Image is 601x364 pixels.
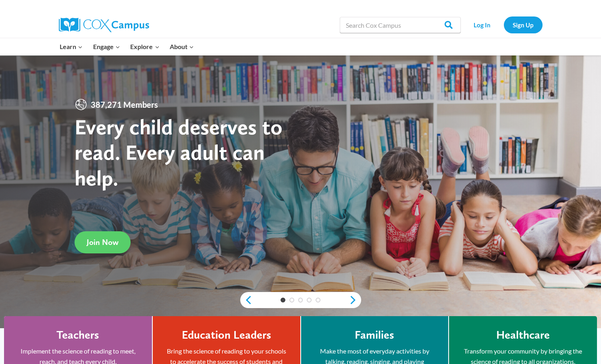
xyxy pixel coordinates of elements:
[465,16,500,33] a: Log In
[307,298,312,302] a: 4
[75,114,283,191] strong: Every child deserves to read. Every adult can help.
[240,295,252,305] a: previous
[340,17,461,33] input: Search Cox Campus
[349,295,361,305] a: next
[56,328,99,342] h4: Teachers
[59,18,149,32] img: Cox Campus
[182,328,271,342] h4: Education Leaders
[355,328,394,342] h4: Families
[240,292,361,308] div: content slider buttons
[87,237,119,247] span: Join Now
[130,41,159,52] span: Explore
[75,231,131,253] a: Join Now
[316,298,320,302] a: 5
[93,41,120,52] span: Engage
[504,16,543,33] a: Sign Up
[465,16,543,33] nav: Secondary Navigation
[281,298,285,302] a: 1
[298,298,303,302] a: 3
[55,38,199,55] nav: Primary Navigation
[87,98,161,111] span: 387,271 Members
[170,41,194,52] span: About
[496,328,550,342] h4: Healthcare
[289,298,294,302] a: 2
[60,41,83,52] span: Learn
